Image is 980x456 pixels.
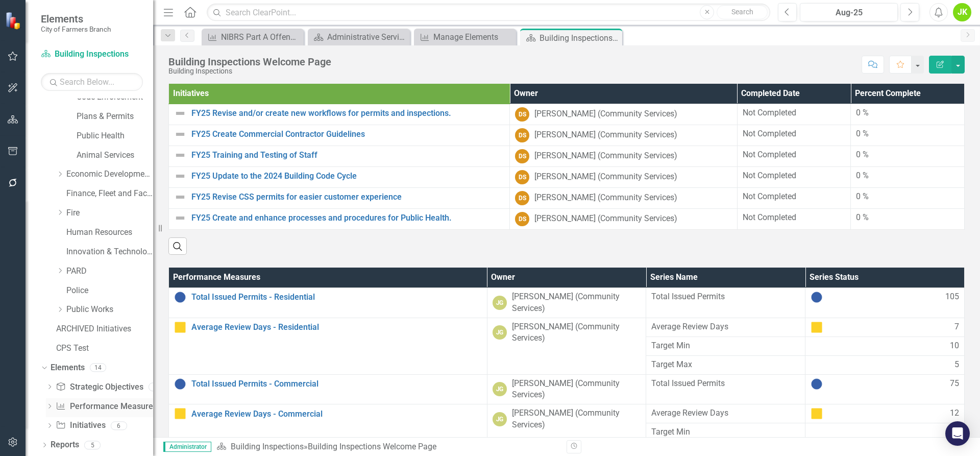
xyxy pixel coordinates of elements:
[327,31,407,43] div: Administrative Services & Communications Welcome Page
[169,374,487,404] td: Double-Click to Edit Right Click for Context Menu
[51,439,79,451] a: Reports
[487,318,646,374] td: Double-Click to Edit
[66,188,153,200] a: Finance, Fleet and Facilities
[204,31,301,43] a: NIBRS Part A Offenses Per 1,000 Residents
[646,423,805,442] td: Double-Click to Edit
[646,404,805,423] td: Double-Click to Edit
[950,407,959,420] span: 12
[56,420,105,431] a: Initiatives
[651,340,800,352] span: Target Min
[851,187,965,208] td: Double-Click to Edit
[169,208,510,229] td: Double-Click to Edit Right Click for Context Menu
[851,125,965,146] td: Double-Click to Edit
[743,128,846,140] div: Not Completed
[540,32,620,44] div: Building Inspections Welcome Page
[805,374,965,404] td: Double-Click to Edit
[149,382,165,391] div: 0
[737,208,851,229] td: Double-Click to Edit
[510,104,737,125] td: Double-Click to Edit
[646,374,805,404] td: Double-Click to Edit
[221,31,301,43] div: NIBRS Part A Offenses Per 1,000 Residents
[534,192,677,204] div: [PERSON_NAME] (Community Services)
[534,171,677,183] div: [PERSON_NAME] (Community Services)
[743,212,846,224] div: Not Completed
[515,170,529,184] div: DS
[163,442,211,452] span: Administrator
[805,287,965,318] td: Double-Click to Edit
[805,318,965,337] td: Double-Click to Edit
[856,170,959,182] div: 0 %
[493,325,507,340] div: JG
[56,401,157,413] a: Performance Measures
[811,321,823,333] img: Caution
[191,410,482,419] a: Average Review Days - Commercial
[5,11,23,30] img: ClearPoint Strategy
[77,111,153,123] a: Plans & Permits
[169,287,487,318] td: Double-Click to Edit Right Click for Context Menu
[310,31,407,43] a: Administrative Services & Communications Welcome Page
[174,191,186,203] img: Not Defined
[945,291,959,303] span: 105
[51,362,85,374] a: Elements
[811,407,823,420] img: Caution
[77,130,153,142] a: Public Health
[515,149,529,163] div: DS
[191,379,482,389] a: Total Issued Permits - Commercial
[77,150,153,161] a: Animal Services
[851,208,965,229] td: Double-Click to Edit
[168,67,331,75] div: Building Inspections
[169,166,510,187] td: Double-Click to Edit Right Click for Context Menu
[534,213,677,225] div: [PERSON_NAME] (Community Services)
[41,73,143,91] input: Search Below...
[66,304,153,316] a: Public Works
[231,442,304,451] a: Building Inspections
[191,193,504,202] a: FY25 Revise CSS permits for easier customer experience
[41,13,111,25] span: Elements
[169,318,487,374] td: Double-Click to Edit Right Click for Context Menu
[56,343,153,354] a: CPS Test
[743,107,846,119] div: Not Completed
[174,291,186,303] img: No Information
[510,146,737,166] td: Double-Click to Edit
[41,25,111,33] small: City of Farmers Branch
[803,7,894,19] div: Aug-25
[191,172,504,181] a: FY25 Update to the 2024 Building Code Cycle
[168,56,331,67] div: Building Inspections Welcome Page
[945,421,970,446] div: Open Intercom Messenger
[515,107,529,122] div: DS
[90,364,106,372] div: 14
[646,318,805,337] td: Double-Click to Edit
[493,296,507,310] div: JG
[743,149,846,161] div: Not Completed
[174,170,186,182] img: Not Defined
[111,421,127,430] div: 6
[487,287,646,318] td: Double-Click to Edit
[493,412,507,426] div: JG
[950,340,959,352] span: 10
[851,146,965,166] td: Double-Click to Edit
[950,378,959,390] span: 75
[191,109,504,118] a: FY25 Revise and/or create new workflows for permits and inspections.
[731,8,753,16] span: Search
[651,321,800,333] span: Average Review Days
[191,293,482,302] a: Total Issued Permits - Residential
[487,374,646,404] td: Double-Click to Edit
[737,104,851,125] td: Double-Click to Edit
[512,407,641,431] div: [PERSON_NAME] (Community Services)
[191,323,482,332] a: Average Review Days - Residential
[66,207,153,219] a: Fire
[856,212,959,224] div: 0 %
[216,441,559,453] div: »
[66,227,153,238] a: Human Resources
[169,125,510,146] td: Double-Click to Edit Right Click for Context Menu
[646,287,805,318] td: Double-Click to Edit
[851,104,965,125] td: Double-Click to Edit
[515,212,529,226] div: DS
[512,291,641,315] div: [PERSON_NAME] (Community Services)
[856,149,959,161] div: 0 %
[534,108,677,120] div: [PERSON_NAME] (Community Services)
[308,442,436,451] div: Building Inspections Welcome Page
[66,266,153,277] a: PARD
[191,213,504,223] a: FY25 Create and enhance processes and procedures for Public Health.
[512,321,641,345] div: [PERSON_NAME] (Community Services)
